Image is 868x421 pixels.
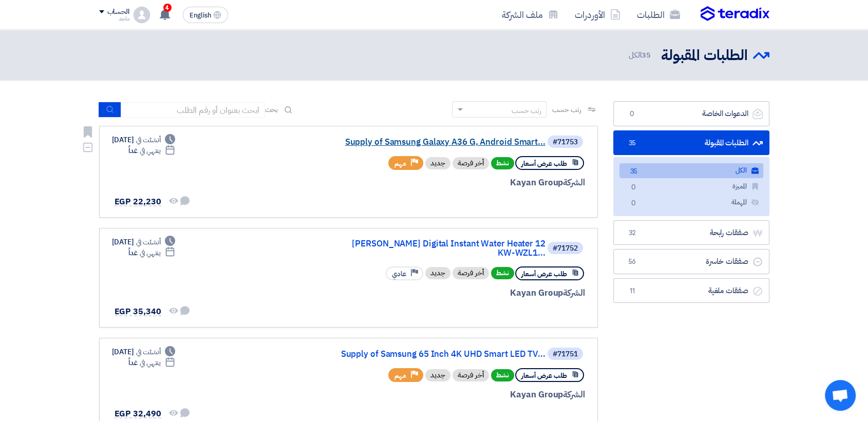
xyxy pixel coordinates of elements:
span: الشركة [563,388,585,401]
span: 56 [626,257,638,267]
div: Kayan Group [338,286,585,300]
span: أنشئت في [136,135,161,145]
span: 0 [628,182,640,193]
span: ينتهي في [140,247,161,258]
div: [DATE] [112,347,176,357]
span: EGP 22,230 [115,196,161,208]
span: نشط [491,157,514,169]
div: الحساب [107,8,129,16]
a: [PERSON_NAME] Digital Instant Water Heater 12 KW-WZL1... [340,239,545,258]
input: ابحث بعنوان أو رقم الطلب [121,102,265,118]
div: جديد [425,157,450,169]
div: Kayan Group [338,176,585,189]
img: profile_test.png [134,7,150,23]
span: رتب حسب [552,104,581,115]
div: جديد [425,369,450,381]
span: 35 [628,166,640,177]
a: Supply of Samsung 65 Inch 4K UHD Smart LED TV... [340,350,545,359]
a: صفقات رابحة32 [613,220,769,245]
span: الشركة [563,286,585,299]
div: Kayan Group [338,388,585,401]
span: طلب عرض أسعار [521,159,567,168]
a: الطلبات [629,3,688,27]
div: أخر فرصة [452,157,489,169]
div: #71752 [553,245,578,252]
a: الطلبات المقبولة35 [613,130,769,156]
span: مهم [394,371,406,380]
a: صفقات خاسرة56 [613,249,769,274]
span: مهم [394,159,406,168]
a: ملف الشركة [494,3,567,27]
div: Open chat [825,380,856,411]
span: ينتهي في [140,357,161,368]
div: أخر فرصة [452,267,489,279]
span: طلب عرض أسعار [521,371,567,380]
div: جديد [425,267,450,279]
span: 35 [626,138,638,148]
a: الأوردرات [567,3,629,27]
img: Teradix logo [701,6,769,22]
div: [DATE] [112,237,176,247]
a: Supply of Samsung Galaxy A36 G, Android Smart... [340,138,545,147]
span: English [190,12,211,19]
span: EGP 35,340 [115,305,161,318]
span: الكل [629,49,652,61]
div: أخر فرصة [452,369,489,381]
span: طلب عرض أسعار [521,269,567,279]
h2: الطلبات المقبولة [661,46,748,66]
span: بحث [265,104,278,115]
div: [DATE] [112,135,176,145]
span: 11 [626,286,638,296]
button: English [183,7,228,23]
span: عادي [392,269,406,279]
span: EGP 32,490 [115,408,161,420]
div: #71753 [553,139,578,146]
a: المميزة [619,179,763,194]
span: نشط [491,369,514,381]
span: ينتهي في [140,145,161,156]
span: 0 [626,109,638,119]
span: أنشئت في [136,347,161,357]
span: 32 [626,228,638,238]
div: ماجد [99,16,129,22]
div: غداً [128,247,175,258]
div: #71751 [553,351,578,358]
span: 4 [163,4,172,12]
a: الكل [619,163,763,178]
span: الشركة [563,176,585,189]
a: الدعوات الخاصة0 [613,101,769,126]
span: 0 [628,198,640,209]
div: رتب حسب [511,105,541,116]
a: المهملة [619,195,763,210]
span: نشط [491,267,514,279]
a: صفقات ملغية11 [613,278,769,303]
div: غداً [128,357,175,368]
span: 35 [641,49,651,61]
div: غداً [128,145,175,156]
span: أنشئت في [136,237,161,247]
